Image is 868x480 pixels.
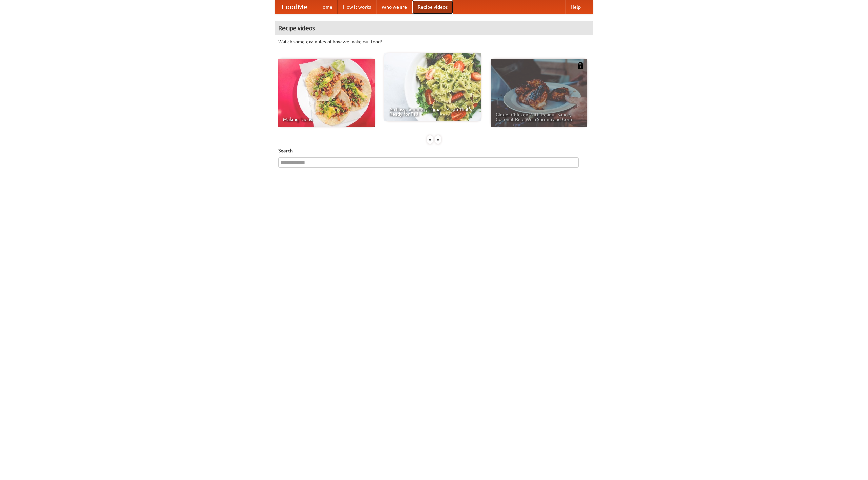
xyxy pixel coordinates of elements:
a: FoodMe [275,0,314,14]
a: An Easy, Summery Tomato Pasta That's Ready for Fall [384,53,481,121]
a: Who we are [376,0,412,14]
a: Making Tacos [278,59,375,127]
a: Home [314,0,338,14]
h5: Search [278,147,590,154]
div: » [435,135,441,144]
a: Recipe videos [412,0,453,14]
a: Help [565,0,586,14]
h4: Recipe videos [275,21,593,35]
p: Watch some examples of how we make our food! [278,38,590,45]
span: An Easy, Summery Tomato Pasta That's Ready for Fall [389,107,476,116]
span: Making Tacos [283,117,370,122]
div: « [427,135,433,144]
a: How it works [338,0,376,14]
img: 483408.png [577,62,584,69]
